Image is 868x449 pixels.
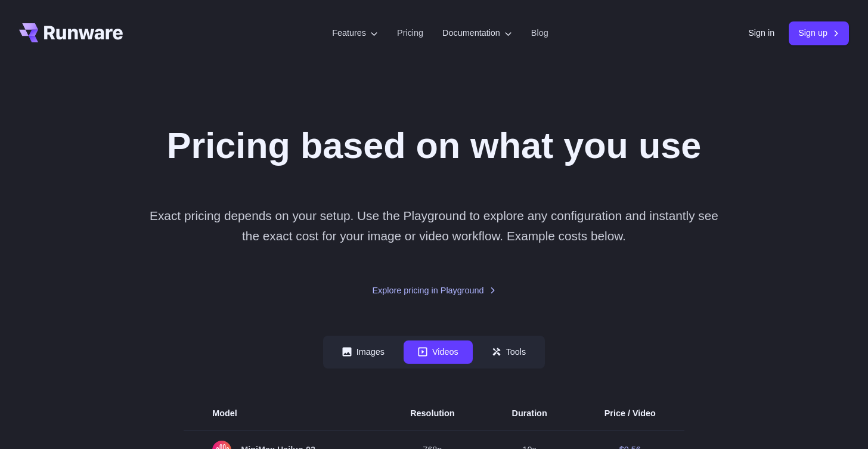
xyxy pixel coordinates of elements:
th: Price / Video [576,397,684,431]
a: Sign in [748,26,774,40]
a: Sign up [789,21,849,45]
p: Exact pricing depends on your setup. Use the Playground to explore any configuration and instantl... [144,206,724,246]
label: Features [332,26,378,40]
button: Images [328,340,399,364]
h1: Pricing based on what you use [167,124,701,168]
button: Tools [478,340,541,364]
a: Blog [531,26,548,40]
th: Model [184,397,382,431]
button: Videos [404,340,473,364]
a: Go to / [19,23,123,42]
th: Duration [483,397,576,431]
a: Pricing [397,26,423,40]
th: Resolution [382,397,483,431]
a: Explore pricing in Playground [372,284,495,298]
label: Documentation [442,26,512,40]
